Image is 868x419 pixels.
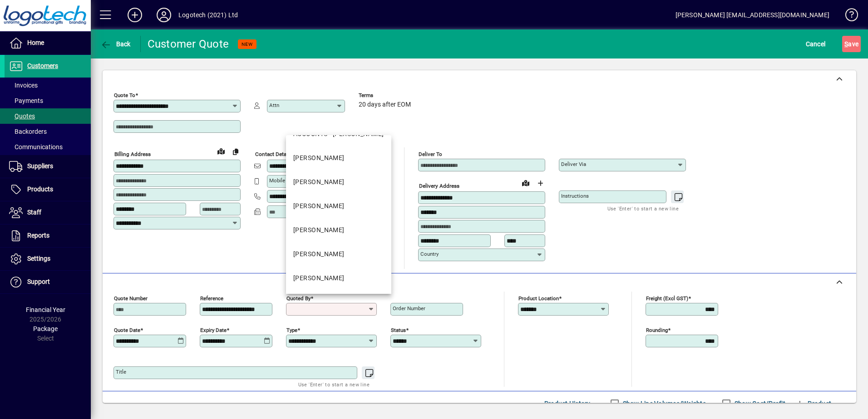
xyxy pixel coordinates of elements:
[228,144,243,159] button: Copy to Delivery address
[116,369,126,375] mat-label: Title
[286,146,391,170] mat-option: KIM - Kim
[269,102,279,108] mat-label: Attn
[114,326,140,333] mat-label: Quote date
[114,92,135,98] mat-label: Quote To
[100,40,131,48] span: Back
[293,225,345,235] div: [PERSON_NAME]
[518,175,533,190] a: View on map
[838,2,857,31] a: Knowledge Base
[419,151,442,157] mat-label: Deliver To
[200,295,223,301] mat-label: Reference
[149,7,178,23] button: Profile
[794,396,831,411] span: Product
[269,177,285,184] mat-label: Mobile
[27,209,41,216] span: Staff
[293,273,345,283] div: [PERSON_NAME]
[148,37,229,51] div: Customer Quote
[391,326,406,333] mat-label: Status
[286,242,391,266] mat-option: TABITHA - Tabitha
[98,36,133,52] button: Back
[91,36,141,52] app-page-header-button: Back
[26,306,65,313] span: Financial Year
[790,395,836,412] button: Product
[804,36,828,52] button: Cancel
[286,170,391,194] mat-option: SHERRYL - Sherryl
[393,305,425,312] mat-label: Order number
[561,193,589,199] mat-label: Instructions
[114,295,148,301] mat-label: Quote number
[120,7,149,23] button: Add
[214,144,228,158] a: View on map
[607,203,679,214] mat-hint: Use 'Enter' to start a new line
[646,326,668,333] mat-label: Rounding
[27,232,49,239] span: Reports
[27,62,58,69] span: Customers
[242,41,253,47] span: NEW
[9,112,35,120] span: Quotes
[676,8,829,22] div: [PERSON_NAME] [EMAIL_ADDRESS][DOMAIN_NAME]
[286,295,311,301] mat-label: Quoted by
[27,162,53,170] span: Suppliers
[178,8,238,22] div: Logotech (2021) Ltd
[420,251,439,257] mat-label: Country
[5,271,91,293] a: Support
[5,108,91,124] a: Quotes
[293,153,345,163] div: [PERSON_NAME]
[359,101,411,108] span: 20 days after EOM
[9,143,63,151] span: Communications
[293,249,345,259] div: [PERSON_NAME]
[286,326,297,333] mat-label: Type
[842,36,861,52] button: Save
[359,93,413,98] span: Terms
[286,218,391,242] mat-option: SUE - Sue
[844,40,848,48] span: S
[286,266,391,290] mat-option: TONY - Tony
[27,278,50,285] span: Support
[293,177,345,187] div: [PERSON_NAME]
[27,185,53,193] span: Products
[5,224,91,247] a: Reports
[544,396,591,411] span: Product History
[5,139,91,155] a: Communications
[5,248,91,270] a: Settings
[733,399,785,408] label: Show Cost/Profit
[621,399,706,408] label: Show Line Volumes/Weights
[541,395,594,412] button: Product History
[5,178,91,201] a: Products
[561,161,586,167] mat-label: Deliver via
[5,124,91,139] a: Backorders
[533,176,547,190] button: Choose address
[298,379,370,390] mat-hint: Use 'Enter' to start a new line
[27,39,44,46] span: Home
[5,155,91,178] a: Suppliers
[9,97,43,104] span: Payments
[5,78,91,93] a: Invoices
[293,201,345,211] div: [PERSON_NAME]
[200,326,227,333] mat-label: Expiry date
[518,295,559,301] mat-label: Product location
[844,37,858,51] span: ave
[286,194,391,218] mat-option: STEWART - Stewart
[9,82,38,89] span: Invoices
[5,93,91,108] a: Payments
[27,255,50,262] span: Settings
[5,32,91,54] a: Home
[5,201,91,224] a: Staff
[9,128,47,135] span: Backorders
[33,325,58,332] span: Package
[646,295,688,301] mat-label: Freight (excl GST)
[806,37,826,51] span: Cancel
